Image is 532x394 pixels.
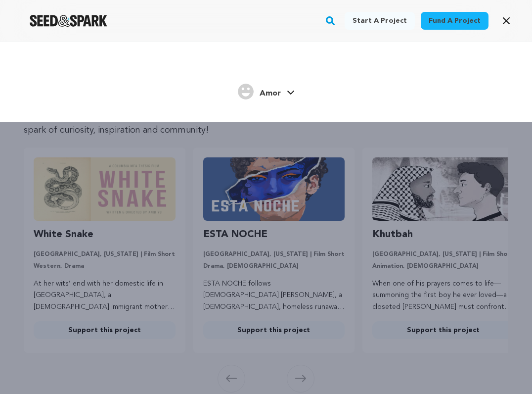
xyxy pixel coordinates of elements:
img: user.png [238,84,254,99]
a: Fund a project [421,12,488,30]
a: Amor's Profile [238,82,295,99]
img: Seed&Spark Logo Dark Mode [30,15,107,27]
span: Amor [260,90,281,98]
div: Amor's Profile [238,84,281,99]
a: Start a project [345,12,415,30]
a: Seed&Spark Homepage [30,15,107,27]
